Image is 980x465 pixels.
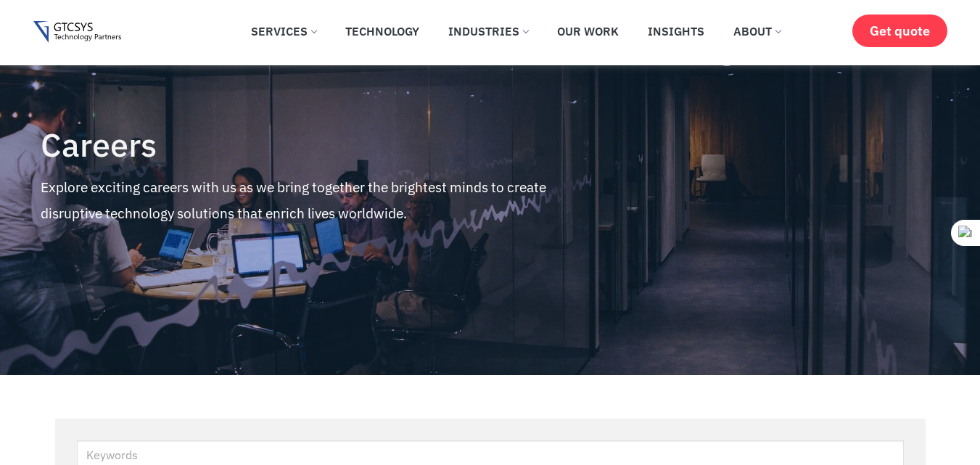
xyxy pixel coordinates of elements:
[870,23,930,38] span: Get quote
[546,15,630,47] a: Our Work
[722,15,791,47] a: About
[41,174,598,226] p: Explore exciting careers with us as we bring together the brightest minds to create disruptive te...
[33,21,121,44] img: Gtcsys logo
[637,15,715,47] a: Insights
[852,15,947,47] a: Get quote
[437,15,539,47] a: Industries
[334,15,430,47] a: Technology
[41,127,598,163] h4: Careers
[240,15,327,47] a: Services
